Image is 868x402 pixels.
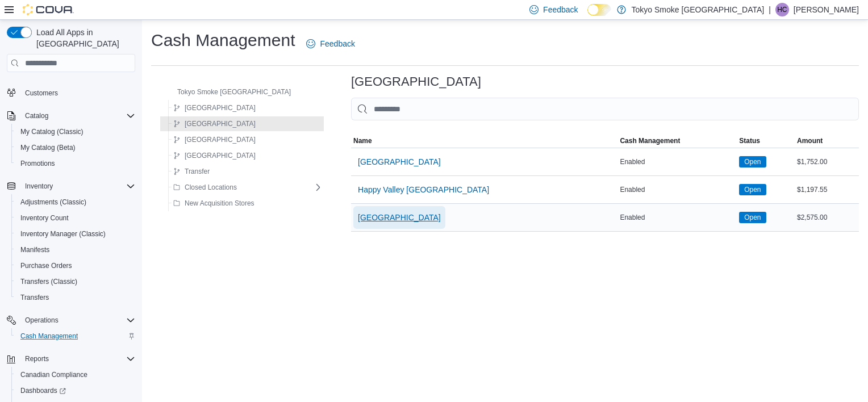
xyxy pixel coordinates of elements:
h3: [GEOGRAPHIC_DATA] [351,75,481,89]
a: Manifests [16,243,54,257]
span: Dark Mode [587,16,588,16]
a: Promotions [16,157,60,170]
p: [PERSON_NAME] [794,3,859,16]
button: [GEOGRAPHIC_DATA] [353,206,445,229]
span: Status [739,136,760,145]
span: Amount [797,136,823,145]
span: My Catalog (Classic) [20,127,84,136]
button: New Acquisition Stores [169,196,259,210]
img: Cova [23,4,74,15]
div: Enabled [617,155,737,169]
span: Canadian Compliance [20,370,87,379]
button: Reports [2,351,140,367]
a: My Catalog (Classic) [16,125,88,139]
a: Cash Management [16,329,82,343]
button: Transfer [169,165,214,178]
span: Inventory [25,182,53,191]
button: Tokyo Smoke [GEOGRAPHIC_DATA] [161,85,295,99]
span: Purchase Orders [20,261,72,270]
span: [GEOGRAPHIC_DATA] [358,156,441,167]
span: Open [739,184,766,195]
button: Closed Locations [169,181,241,194]
span: Manifests [16,243,135,257]
button: [GEOGRAPHIC_DATA] [169,117,260,131]
button: Name [351,134,617,148]
button: Cash Management [617,134,737,148]
span: Feedback [543,4,578,15]
a: Transfers [16,291,53,304]
input: Dark Mode [587,4,611,16]
a: Customers [20,86,62,100]
button: Operations [20,313,63,327]
span: Promotions [20,159,55,168]
span: Transfer [185,167,210,176]
span: [GEOGRAPHIC_DATA] [358,212,441,223]
span: Open [744,212,761,223]
div: $1,197.55 [795,183,859,196]
button: [GEOGRAPHIC_DATA] [169,133,260,146]
span: [GEOGRAPHIC_DATA] [185,151,256,160]
a: My Catalog (Beta) [16,141,80,154]
a: Transfers (Classic) [16,275,82,288]
span: Open [744,185,761,195]
span: Reports [25,354,49,363]
span: Name [353,136,372,145]
span: Dashboards [16,384,135,397]
button: Purchase Orders [11,258,140,274]
button: Cash Management [11,328,140,344]
span: Open [739,156,766,167]
button: [GEOGRAPHIC_DATA] [353,150,445,173]
button: My Catalog (Beta) [11,140,140,156]
span: Transfers (Classic) [20,277,77,286]
button: Transfers [11,290,140,305]
button: Canadian Compliance [11,367,140,383]
p: Tokyo Smoke [GEOGRAPHIC_DATA] [632,3,765,16]
a: Inventory Count [16,211,73,225]
span: Customers [20,86,135,100]
div: $2,575.00 [795,211,859,224]
a: Purchase Orders [16,259,77,273]
span: Adjustments (Classic) [20,198,86,207]
a: Inventory Manager (Classic) [16,227,110,241]
span: Canadian Compliance [16,368,135,382]
span: Inventory [20,179,135,193]
span: Load All Apps in [GEOGRAPHIC_DATA] [32,27,135,49]
span: Promotions [16,157,135,170]
button: Adjustments (Classic) [11,194,140,210]
span: Tokyo Smoke [GEOGRAPHIC_DATA] [177,87,291,97]
span: My Catalog (Beta) [16,141,135,154]
span: Cash Management [16,329,135,343]
span: Operations [25,316,59,325]
span: New Acquisition Stores [185,199,254,208]
span: Open [744,157,761,167]
button: Reports [20,352,53,366]
button: Promotions [11,156,140,171]
button: Customers [2,85,140,101]
span: Cash Management [620,136,680,145]
span: Catalog [25,111,48,120]
span: Adjustments (Classic) [16,195,135,209]
button: Catalog [2,108,140,124]
a: Feedback [302,32,359,55]
button: Inventory Count [11,210,140,226]
p: | [769,3,771,16]
button: Manifests [11,242,140,258]
h1: Cash Management [151,29,295,52]
span: Transfers (Classic) [16,275,135,288]
button: Transfers (Classic) [11,274,140,290]
span: Cash Management [20,332,78,341]
button: [GEOGRAPHIC_DATA] [169,101,260,115]
button: [GEOGRAPHIC_DATA] [169,149,260,162]
div: Enabled [617,211,737,224]
span: [GEOGRAPHIC_DATA] [185,119,256,128]
span: Purchase Orders [16,259,135,273]
span: Happy Valley [GEOGRAPHIC_DATA] [358,184,489,195]
div: Enabled [617,183,737,196]
input: This is a search bar. As you type, the results lower in the page will automatically filter. [351,98,859,120]
div: $1,752.00 [795,155,859,169]
span: Transfers [16,291,135,304]
span: Customers [25,89,58,98]
a: Canadian Compliance [16,368,92,382]
span: Reports [20,352,135,366]
button: Inventory [2,178,140,194]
